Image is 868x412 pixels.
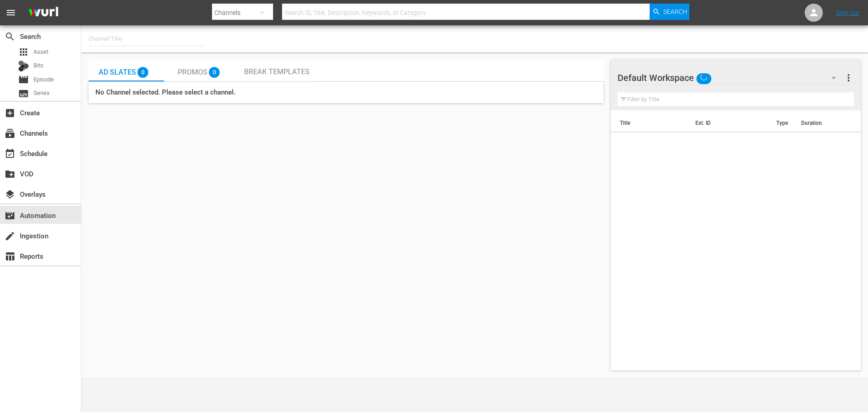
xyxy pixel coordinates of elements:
[5,231,15,242] span: Ingestion
[796,110,850,136] th: Duration
[5,210,15,221] span: Automation
[771,110,796,136] th: Type
[18,88,29,99] span: Series
[137,67,148,78] span: 0
[5,251,15,262] span: Reports
[690,110,771,136] th: Ext. ID
[164,60,240,81] button: Promos 0
[663,4,687,20] span: Search
[836,9,859,16] a: Sign Out
[89,82,604,103] div: Ad Slates 0
[18,61,29,71] div: Bits
[611,110,690,136] th: Title
[843,72,854,83] span: more_vert
[5,189,15,200] span: Overlays
[18,47,29,57] span: Asset
[22,2,65,24] img: ans4CAIJ8jUAAAAAAAAAAAAAAAAAAAAAAAAgQb4GAAAAAAAAAAAAAAAAAAAAAAAAJMjXAAAAAAAAAAAAAAAAAAAAAAAAgAT5G...
[178,68,208,76] span: Promos
[5,169,15,180] span: VOD
[5,31,15,42] span: Search
[5,108,15,118] span: Create
[33,75,54,84] span: Episode
[33,61,43,70] span: Bits
[209,67,220,78] span: 0
[99,68,136,76] span: Ad Slates
[843,67,854,89] button: more_vert
[244,67,310,76] span: Break Templates
[5,148,15,159] span: Schedule
[618,65,844,90] div: Default Workspace
[18,74,29,85] span: Episode
[33,89,50,98] span: Series
[650,4,689,20] button: Search
[89,82,604,103] h5: No Channel selected. Please select a channel.
[239,60,315,81] button: Break Templates
[5,128,15,139] span: Channels
[5,7,16,18] span: menu
[89,60,164,81] button: Ad Slates 0
[33,47,48,57] span: Asset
